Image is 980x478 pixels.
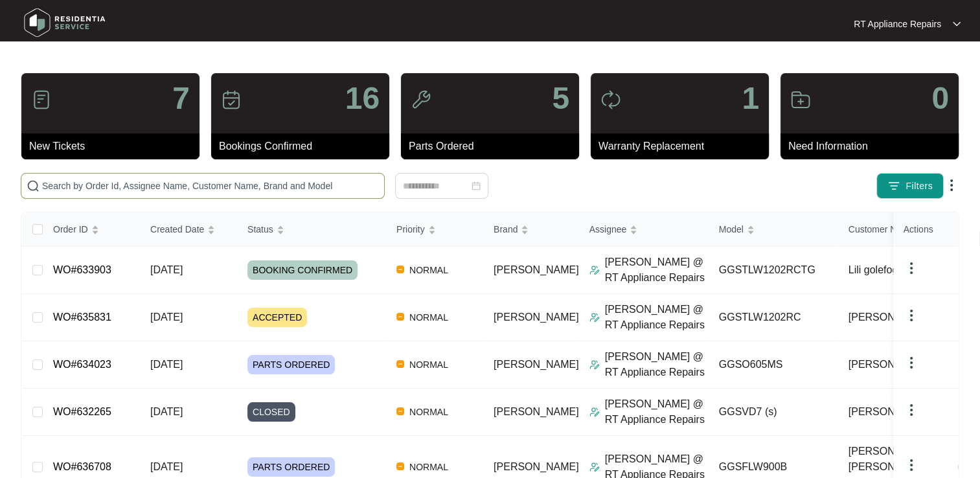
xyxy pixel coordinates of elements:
[849,310,934,325] span: [PERSON_NAME]
[494,264,579,275] span: [PERSON_NAME]
[42,179,379,193] input: Search by Order Id, Assignee Name, Customer Name, Brand and Model
[247,355,335,374] span: PARTS ORDERED
[494,312,579,323] span: [PERSON_NAME]
[396,407,404,415] img: Vercel Logo
[600,89,621,110] img: icon
[221,89,242,110] img: icon
[709,247,838,294] td: GGSTLW1202RCTG
[53,312,111,323] a: WO#635831
[53,222,88,236] span: Order ID
[849,262,918,278] span: Lili golefogati...
[589,359,600,370] img: Assigner Icon
[396,462,404,470] img: Vercel Logo
[345,83,380,114] p: 16
[43,212,140,247] th: Order ID
[53,359,111,370] a: WO#634023
[386,212,483,247] th: Priority
[849,404,934,420] span: [PERSON_NAME]
[140,212,237,247] th: Created Date
[150,461,183,472] span: [DATE]
[247,402,295,422] span: CLOSED
[876,173,944,199] button: filter iconFilters
[409,139,579,154] p: Parts Ordered
[247,457,335,477] span: PARTS ORDERED
[931,83,949,114] p: 0
[150,406,183,417] span: [DATE]
[150,359,183,370] span: [DATE]
[605,349,709,380] p: [PERSON_NAME] @ RT Appliance Repairs
[53,264,111,275] a: WO#633903
[849,222,915,236] span: Customer Name
[494,406,579,417] span: [PERSON_NAME]
[53,461,111,472] a: WO#636708
[709,341,838,389] td: GGSO605MS
[483,212,579,247] th: Brand
[404,262,453,278] span: NORMAL
[904,457,919,473] img: dropdown arrow
[494,222,518,236] span: Brand
[150,222,204,236] span: Created Date
[742,83,759,114] p: 1
[953,21,961,27] img: dropdown arrow
[494,461,579,472] span: [PERSON_NAME]
[790,89,811,110] img: icon
[944,177,959,193] img: dropdown arrow
[904,355,919,370] img: dropdown arrow
[589,462,600,472] img: Assigner Icon
[605,302,709,333] p: [PERSON_NAME] @ RT Appliance Repairs
[27,179,40,192] img: search-icon
[247,222,273,236] span: Status
[396,360,404,368] img: Vercel Logo
[247,308,307,327] span: ACCEPTED
[906,179,933,193] span: Filters
[219,139,389,154] p: Bookings Confirmed
[552,83,569,114] p: 5
[719,222,744,236] span: Model
[854,17,941,30] p: RT Appliance Repairs
[396,222,425,236] span: Priority
[150,312,183,323] span: [DATE]
[589,407,600,417] img: Assigner Icon
[411,89,431,110] img: icon
[605,396,709,427] p: [PERSON_NAME] @ RT Appliance Repairs
[904,402,919,418] img: dropdown arrow
[247,260,358,280] span: BOOKING CONFIRMED
[893,212,958,247] th: Actions
[904,308,919,323] img: dropdown arrow
[494,359,579,370] span: [PERSON_NAME]
[404,357,453,372] span: NORMAL
[709,389,838,436] td: GGSVD7 (s)
[788,139,959,154] p: Need Information
[709,294,838,341] td: GGSTLW1202RC
[150,264,183,275] span: [DATE]
[29,139,199,154] p: New Tickets
[404,310,453,325] span: NORMAL
[838,212,968,247] th: Customer Name
[589,222,627,236] span: Assignee
[172,83,190,114] p: 7
[904,260,919,276] img: dropdown arrow
[53,406,111,417] a: WO#632265
[396,313,404,321] img: Vercel Logo
[19,3,110,42] img: residentia service logo
[396,266,404,273] img: Vercel Logo
[709,212,838,247] th: Model
[849,357,934,372] span: [PERSON_NAME]
[887,179,900,192] img: filter icon
[404,404,453,420] span: NORMAL
[404,459,453,475] span: NORMAL
[605,255,709,286] p: [PERSON_NAME] @ RT Appliance Repairs
[589,312,600,323] img: Assigner Icon
[237,212,386,247] th: Status
[589,265,600,275] img: Assigner Icon
[579,212,709,247] th: Assignee
[598,139,769,154] p: Warranty Replacement
[31,89,52,110] img: icon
